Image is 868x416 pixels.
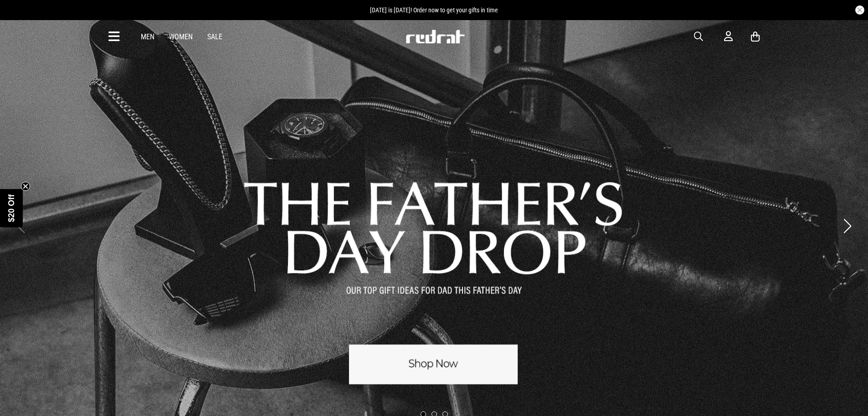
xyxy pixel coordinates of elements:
[207,32,222,41] a: Sale
[169,32,193,41] a: Women
[370,6,498,14] span: [DATE] is [DATE]! Order now to get your gifts in time
[7,194,16,222] span: $20 Off
[841,216,853,236] button: Next slide
[405,30,465,43] img: Redrat logo
[141,32,154,41] a: Men
[21,182,30,191] button: Close teaser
